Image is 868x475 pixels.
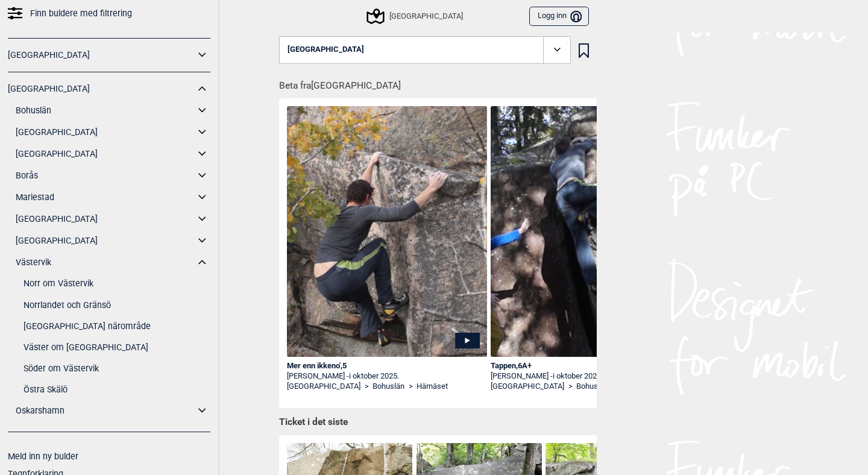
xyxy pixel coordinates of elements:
a: Mariestad [16,189,195,206]
a: Finn buldere med filtrering [8,5,210,22]
a: Norr om Västervik [24,275,210,292]
span: i oktober 2025. [349,371,399,380]
span: > [365,382,369,392]
button: [GEOGRAPHIC_DATA] [279,36,571,64]
a: [GEOGRAPHIC_DATA] [16,232,195,250]
div: Mer enn ikkeno' , 5 [287,361,487,371]
a: Väster om [GEOGRAPHIC_DATA] [24,339,210,356]
a: [GEOGRAPHIC_DATA] [491,382,564,392]
a: Bohuslän [16,102,195,119]
a: Bohuslän [576,382,608,392]
div: Tappen , 6A+ [491,361,691,371]
h1: Beta fra [GEOGRAPHIC_DATA] [279,72,597,93]
a: [GEOGRAPHIC_DATA] [8,80,195,98]
a: [GEOGRAPHIC_DATA] [16,145,195,163]
a: Östra Skälö [24,381,210,398]
span: > [409,382,413,392]
a: Oskarshamn [16,402,195,420]
div: [PERSON_NAME] - [287,371,487,382]
a: Härnäset [417,382,448,392]
a: Söder om Västervik [24,360,210,377]
div: [GEOGRAPHIC_DATA] [368,9,462,24]
span: [GEOGRAPHIC_DATA] [288,45,364,54]
a: Bohuslän [373,382,404,392]
a: Västervik [16,254,195,271]
span: i oktober 2025. [553,371,603,380]
img: Frank pa Mer enn ikkeno [287,106,487,404]
div: [PERSON_NAME] - [491,371,691,382]
a: Borås [16,167,195,184]
a: Norrlandet och Gränsö [24,297,210,314]
a: Meld inn ny bulder [8,451,78,461]
a: [GEOGRAPHIC_DATA] [8,46,195,64]
span: Finn buldere med filtrering [30,5,132,22]
h1: Ticket i det siste [279,416,589,429]
button: Logg inn [529,7,589,27]
img: Frank pa Tappen [491,106,691,424]
a: [GEOGRAPHIC_DATA] närområde [24,318,210,335]
span: > [568,382,573,392]
a: [GEOGRAPHIC_DATA] [16,124,195,141]
a: [GEOGRAPHIC_DATA] [16,210,195,228]
a: [GEOGRAPHIC_DATA] [287,382,360,392]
